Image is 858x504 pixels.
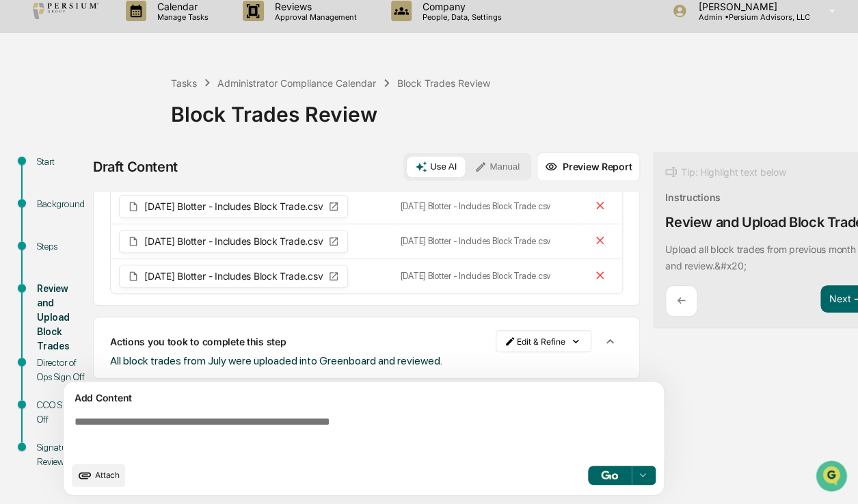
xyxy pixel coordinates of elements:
a: Powered byPylon [96,231,165,242]
div: 🗄️ [99,174,110,185]
a: 🖐️Preclearance [8,167,94,191]
td: [DATE] Blotter - Includes Block Trade.csv [392,224,582,259]
div: Add Content [72,390,656,406]
img: logo [33,3,98,19]
div: Tasks [171,77,197,89]
button: Use AI [407,157,465,177]
div: Draft Content [93,159,178,175]
span: [DATE] Blotter - Includes Block Trade.csv [144,271,323,281]
div: Administrator Compliance Calendar [217,77,376,89]
p: Calendar [146,1,215,12]
button: Manual [466,157,528,177]
button: Preview Report [537,152,640,181]
p: Admin • Persium Advisors, LLC [687,12,809,22]
div: Block Trades Review [397,77,490,89]
button: Edit & Refine [496,330,591,352]
div: Start [37,155,85,169]
div: CCO Sign Off [37,398,85,427]
td: [DATE] Blotter - Includes Block Trade.csv [392,189,582,224]
button: Go [588,466,632,485]
p: ← [677,294,686,307]
img: 1746055101610-c473b297-6a78-478c-a979-82029cc54cd1 [14,105,38,129]
div: Signature Review [37,440,85,469]
div: 🔎 [14,200,25,211]
span: [DATE] Blotter - Includes Block Trade.csv [144,202,323,211]
span: Data Lookup [27,198,86,212]
p: Manage Tasks [146,12,215,22]
div: Block Trades Review [171,91,851,127]
a: 🗄️Attestations [94,167,175,191]
iframe: Open customer support [814,459,851,496]
div: Background [37,197,85,211]
td: [DATE] Blotter - Includes Block Trade.csv [392,259,582,293]
span: Preclearance [27,172,88,186]
div: Tip: Highlight text below [665,164,786,181]
p: [PERSON_NAME] [687,1,809,12]
p: ​Upload all block trades from previous month and review.&#x20; [665,243,855,271]
button: Start new chat [232,109,249,125]
p: Actions you took to complete this step [110,336,286,347]
p: People, Data, Settings [412,12,509,22]
img: Go [601,470,617,479]
p: Reviews [264,1,364,12]
button: Remove file [591,266,609,287]
span: All block trades from July were uploaded into Greenboard and reviewed. [110,354,442,367]
div: We're available if you need us! [46,118,173,129]
span: Attestations [113,172,170,186]
button: upload document [72,464,125,487]
span: Pylon [136,232,165,242]
div: Start new chat [46,105,224,118]
div: Instructions [665,191,721,203]
p: Company [412,1,509,12]
a: 🔎Data Lookup [8,193,92,217]
div: Director of Ops Sign Off [37,356,85,384]
p: Approval Management [264,12,364,22]
span: Attach [95,470,120,480]
div: Review and Upload Block Trades [37,282,85,354]
span: [DATE] Blotter - Includes Block Trade.csv [144,237,323,246]
button: Remove file [591,231,609,252]
p: How can we help? [14,29,249,51]
div: Steps [37,239,85,254]
button: Remove file [591,196,609,217]
div: 🖐️ [14,174,25,185]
